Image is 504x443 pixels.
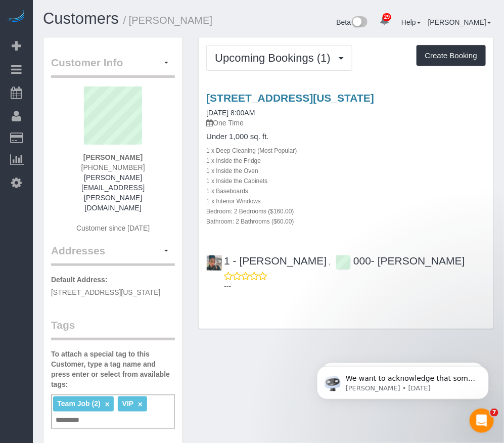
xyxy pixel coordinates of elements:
span: [PHONE_NUMBER] [81,163,145,171]
a: Help [401,18,421,26]
strong: [PERSON_NAME] [83,153,143,161]
img: New interface [351,16,368,29]
p: One Time [206,118,486,128]
label: To attach a special tag to this Customer, type a tag name and press enter or select from availabl... [51,349,175,389]
small: 1 x Inside the Cabinets [206,178,267,185]
iframe: Intercom live chat [470,409,494,433]
h4: Under 1,000 sq. ft. [206,132,486,141]
span: VIP [122,400,133,408]
legend: Tags [51,318,175,340]
img: 1 - Marlenyn Robles [207,255,222,271]
span: 7 [490,409,498,417]
a: 1 - [PERSON_NAME] [206,255,327,267]
a: 000- [PERSON_NAME] [336,255,465,267]
small: 1 x Baseboards [206,188,248,195]
span: We want to acknowledge that some users may be experiencing lag or slower performance in our softw... [44,29,174,168]
small: 1 x Inside the Oven [206,167,258,174]
small: 1 x Inside the Fridge [206,157,261,164]
iframe: Intercom notifications message [302,345,504,416]
small: Bedroom: 2 Bedrooms ($160.00) [206,208,294,215]
small: / [PERSON_NAME] [123,15,213,26]
a: Customers [43,10,119,27]
img: Automaid Logo [6,10,26,24]
a: [PERSON_NAME][EMAIL_ADDRESS][PERSON_NAME][DOMAIN_NAME] [81,173,145,212]
a: 29 [375,10,394,32]
span: 29 [383,13,391,21]
button: Upcoming Bookings (1) [206,45,352,71]
span: Customer since [DATE] [76,224,150,232]
a: [DATE] 8:00AM [206,109,255,117]
small: 1 x Interior Windows [206,198,261,205]
span: [STREET_ADDRESS][US_STATE] [51,288,161,296]
p: Message from Ellie, sent 3d ago [44,39,174,48]
a: [PERSON_NAME] [428,18,491,26]
a: × [105,400,110,409]
span: Team Job (2) [57,400,100,408]
a: × [138,400,143,409]
a: [STREET_ADDRESS][US_STATE] [206,92,374,104]
p: --- [224,281,486,291]
button: Create Booking [417,45,486,66]
small: 1 x Deep Cleaning (Most Popular) [206,147,297,154]
small: Bathroom: 2 Bathrooms ($60.00) [206,218,294,225]
a: Beta [337,18,368,26]
span: Upcoming Bookings (1) [215,52,336,64]
legend: Customer Info [51,55,175,78]
span: , [329,258,331,266]
label: Default Address: [51,275,108,285]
